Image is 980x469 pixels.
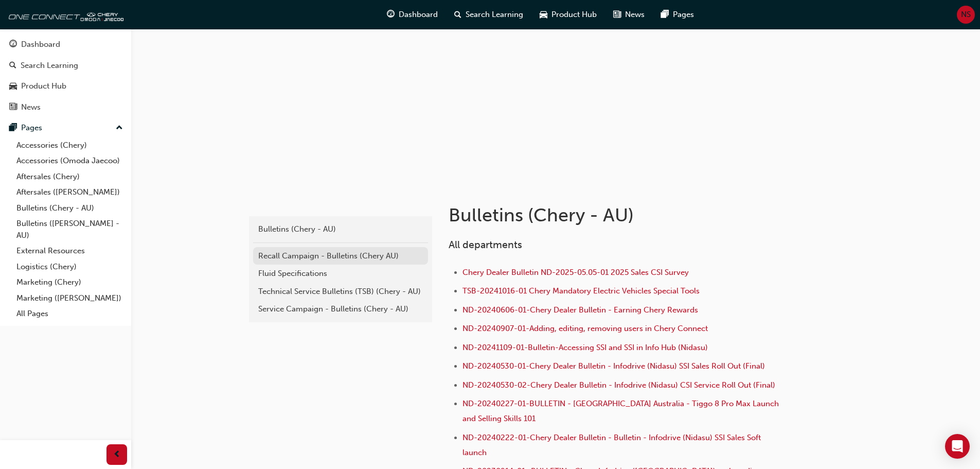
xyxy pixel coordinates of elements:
button: NS [957,6,975,24]
a: Fluid Specifications [253,265,428,283]
a: car-iconProduct Hub [531,4,605,25]
span: Search Learning [466,9,523,21]
span: news-icon [613,8,621,21]
a: guage-iconDashboard [379,4,446,25]
div: Recall Campaign - Bulletins (Chery AU) [258,250,423,262]
span: Pages [673,9,694,21]
img: oneconnect [5,4,123,25]
a: Aftersales (Chery) [12,169,127,185]
span: car-icon [540,8,547,21]
div: Dashboard [21,39,60,50]
a: Marketing (Chery) [12,274,127,290]
h1: Bulletins (Chery - AU) [449,204,786,227]
a: Technical Service Bulletins (TSB) (Chery - AU) [253,283,428,301]
div: Open Intercom Messenger [945,434,970,459]
div: Search Learning [21,60,78,72]
button: Pages [4,118,127,137]
a: Service Campaign - Bulletins (Chery - AU) [253,300,428,318]
a: pages-iconPages [653,4,702,25]
div: Technical Service Bulletins (TSB) (Chery - AU) [258,286,423,298]
div: News [21,101,41,113]
span: News [625,9,645,21]
a: news-iconNews [605,4,653,25]
a: News [4,98,127,117]
span: Product Hub [551,9,597,21]
a: Product Hub [4,77,127,96]
a: ND-20241109-01-Bulletin-Accessing SSI and SSI in Info Hub (Nidasu) [462,343,708,352]
a: Aftersales ([PERSON_NAME]) [12,184,127,200]
span: NS [961,9,971,21]
a: ND-20240907-01-Adding, editing, removing users in Chery Connect [462,324,708,333]
a: ND-20240222-01-Chery Dealer Bulletin - Bulletin - Infodrive (Nidasu) SSI Sales Soft launch [462,433,763,457]
span: guage-icon [387,8,395,21]
a: Dashboard [4,35,127,54]
a: search-iconSearch Learning [446,4,531,25]
div: Pages [21,122,42,134]
a: ND-20240530-01-Chery Dealer Bulletin - Infodrive (Nidasu) SSI Sales Roll Out (Final) [462,361,765,371]
span: Dashboard [399,9,438,21]
span: prev-icon [113,448,121,461]
a: External Resources [12,243,127,259]
a: Search Learning [4,56,127,75]
span: pages-icon [9,124,17,133]
a: Accessories (Chery) [12,137,127,153]
div: Bulletins (Chery - AU) [258,223,423,235]
a: TSB-20241016-01 Chery Mandatory Electric Vehicles Special Tools [462,286,700,296]
div: Fluid Specifications [258,268,423,280]
a: Chery Dealer Bulletin ND-2025-05.05-01 2025 Sales CSI Survey [462,268,689,277]
span: search-icon [454,8,461,21]
a: Recall Campaign - Bulletins (Chery AU) [253,247,428,265]
div: Product Hub [21,80,66,92]
span: up-icon [116,121,123,135]
a: ND-20240227-01-BULLETIN - [GEOGRAPHIC_DATA] Australia - Tiggo 8 Pro Max Launch and Selling Skills... [462,399,781,423]
span: All departments [449,239,522,251]
a: ND-20240530-02-Chery Dealer Bulletin - Infodrive (Nidasu) CSI Service Roll Out (Final) [462,380,775,390]
a: Logistics (Chery) [12,259,127,275]
a: Bulletins (Chery - AU) [253,220,428,238]
span: news-icon [9,103,17,112]
a: ND-20240606-01-Chery Dealer Bulletin - Earning Chery Rewards [462,305,698,315]
span: search-icon [9,61,16,71]
button: DashboardSearch LearningProduct HubNews [4,33,127,118]
span: car-icon [9,82,17,91]
div: Service Campaign - Bulletins (Chery - AU) [258,303,423,315]
a: Accessories (Omoda Jaecoo) [12,153,127,169]
a: Bulletins (Chery - AU) [12,200,127,216]
span: pages-icon [661,8,669,21]
a: Bulletins ([PERSON_NAME] - AU) [12,216,127,243]
a: All Pages [12,306,127,322]
span: guage-icon [9,40,17,49]
a: Marketing ([PERSON_NAME]) [12,290,127,306]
